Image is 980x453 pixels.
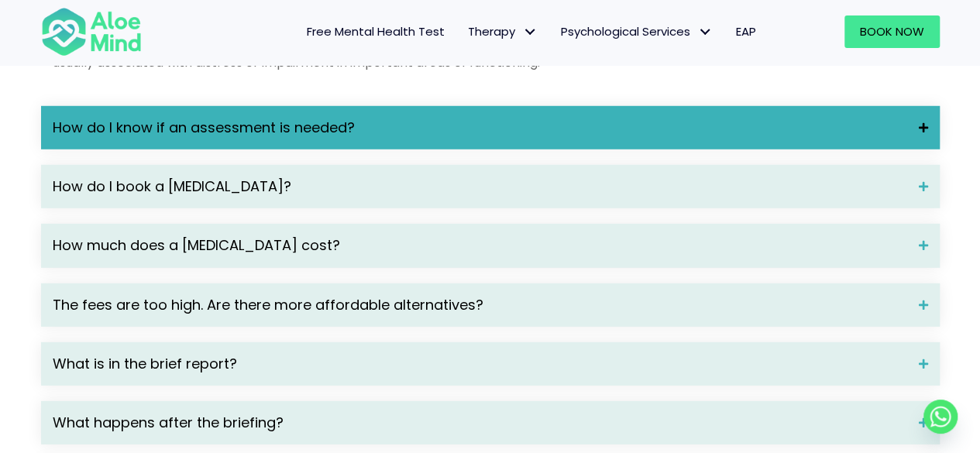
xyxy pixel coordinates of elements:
[53,413,907,433] span: What happens after the briefing?
[53,354,907,374] span: What is in the brief report?
[53,177,907,197] span: How do I book a [MEDICAL_DATA]?
[519,21,542,43] span: Therapy: submenu
[295,15,456,48] a: Free Mental Health Test
[468,23,538,39] span: Therapy
[736,23,756,39] span: EAP
[844,15,940,48] a: Book Now
[162,15,768,48] nav: Menu
[549,15,724,48] a: Psychological ServicesPsychological Services: submenu
[53,235,907,256] span: How much does a [MEDICAL_DATA] cost?
[53,118,907,138] span: How do I know if an assessment is needed?
[860,23,924,39] span: Book Now
[456,15,549,48] a: TherapyTherapy: submenu
[724,15,768,48] a: EAP
[53,295,907,315] span: The fees are too high. Are there more affordable alternatives?
[307,23,445,39] span: Free Mental Health Test
[41,6,142,57] img: Aloe mind Logo
[923,400,958,434] a: Whatsapp
[561,23,713,39] span: Psychological Services
[694,21,717,43] span: Psychological Services: submenu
